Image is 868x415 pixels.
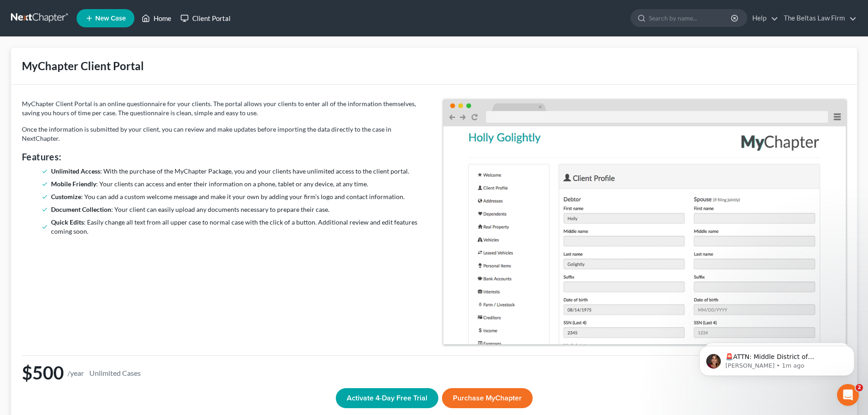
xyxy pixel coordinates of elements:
a: Home [137,10,176,26]
small: /year [67,369,84,377]
span: New Case [95,15,126,22]
h4: Features: [22,150,425,163]
a: Client Portal [176,10,235,26]
img: MyChapter Dashboard [443,99,847,344]
a: The Beltas Law Firm [779,10,857,26]
iframe: Intercom notifications message [686,327,868,390]
p: MyChapter Client Portal is an online questionnaire for your clients. The portal allows your clien... [22,99,425,118]
p: Once the information is submitted by your client, you can review and make updates before importin... [22,125,425,143]
span: 2 [856,384,863,391]
strong: Unlimited Access [51,167,100,175]
li: : With the purchase of the MyChapter Package, you and your clients have unlimited access to the c... [51,167,421,176]
li: : Your client can easily upload any documents necessary to prepare their case. [51,205,421,214]
strong: Customize [51,193,81,200]
strong: Document Collection [51,205,111,213]
small: Unlimited Cases [87,367,143,379]
div: MyChapter Client Portal [22,59,144,73]
button: Purchase MyChapter [442,388,533,408]
iframe: Intercom live chat [837,384,859,406]
button: Activate 4-Day Free Trial [336,388,438,408]
li: : Your clients can access and enter their information on a phone, tablet or any device, at any time. [51,179,421,189]
h1: $500 [22,363,846,383]
li: : Easily change all text from all upper case to normal case with the click of a button. Additiona... [51,218,421,236]
a: Help [748,10,778,26]
li: : You can add a custom welcome message and make it your own by adding your firm’s logo and contac... [51,192,421,201]
input: Search by name... [649,10,732,26]
strong: Quick Edits [51,218,84,226]
strong: Mobile Friendly [51,180,96,188]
